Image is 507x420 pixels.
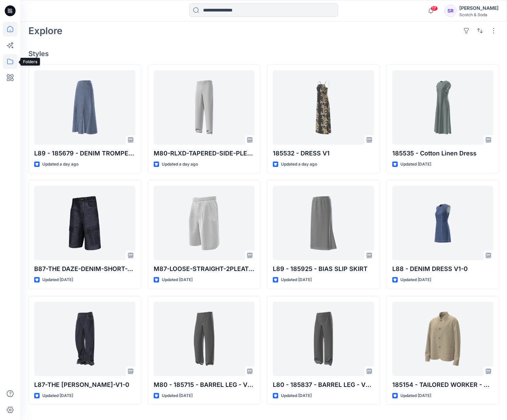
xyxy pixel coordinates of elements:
a: L89 - 185679 - DENIM TROMPET SKIRT [34,70,135,145]
a: 185154 - TAILORED WORKER - V1-0 [392,302,493,376]
div: SR [444,5,457,17]
p: Updated [DATE] [400,276,431,283]
a: M80-RLXD-TAPERED-SIDE-PLEAT-EWB-V1-1 [154,70,255,145]
p: L89 - 185925 - BIAS SLIP SKIRT [273,264,374,274]
p: Updated [DATE] [42,276,73,283]
h2: Explore [28,25,63,36]
div: Scotch & Soda [459,12,499,17]
p: L80 - 185837 - BARREL LEG - V1-0 [273,380,374,390]
span: 17 [431,6,438,11]
p: Updated [DATE] [162,276,193,283]
a: B87-THE DAZE-DENIM-SHORT-V1-0.dxf [34,186,135,260]
p: Updated a day ago [162,161,198,168]
a: 185535 - Cotton Linen Dress [392,70,493,145]
p: L89 - 185679 - DENIM TROMPET SKIRT [34,149,135,158]
p: Updated a day ago [281,161,317,168]
a: 185532 - DRESS V1 [273,70,374,145]
p: B87-THE DAZE-DENIM-SHORT-V1-0.dxf [34,264,135,274]
p: Updated [DATE] [162,392,193,399]
a: L87-THE ELLIS-V1-0 [34,302,135,376]
a: L80 - 185837 - BARREL LEG - V1-0 [273,302,374,376]
p: Updated [DATE] [281,276,312,283]
p: 185532 - DRESS V1 [273,149,374,158]
a: M80 - 185715 - BARREL LEG - V1-0 [154,302,255,376]
p: L88 - DENIM DRESS V1-0 [392,264,493,274]
h4: Styles [28,50,499,58]
div: [PERSON_NAME] [459,4,499,12]
a: M87-LOOSE-STRAIGHT-2PLEAT-SHORTS [154,186,255,260]
p: Updated [DATE] [281,392,312,399]
a: L88 - DENIM DRESS V1-0 [392,186,493,260]
p: 185535 - Cotton Linen Dress [392,149,493,158]
p: Updated [DATE] [400,161,431,168]
p: Updated [DATE] [400,392,431,399]
p: 185154 - TAILORED WORKER - V1-0 [392,380,493,390]
p: Updated a day ago [42,161,79,168]
p: M80-RLXD-TAPERED-SIDE-PLEAT-EWB-V1-1 [154,149,255,158]
p: L87-THE [PERSON_NAME]-V1-0 [34,380,135,390]
p: M80 - 185715 - BARREL LEG - V1-0 [154,380,255,390]
a: L89 - 185925 - BIAS SLIP SKIRT [273,186,374,260]
p: M87-LOOSE-STRAIGHT-2PLEAT-SHORTS [154,264,255,274]
p: Updated [DATE] [42,392,73,399]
